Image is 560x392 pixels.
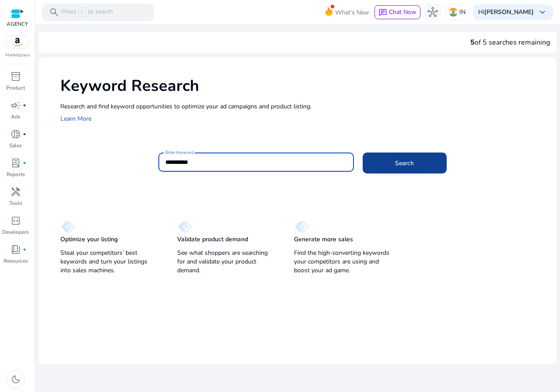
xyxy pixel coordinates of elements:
p: Marketplace [5,52,30,59]
p: AGENCY [7,20,28,28]
span: fiber_manual_record [23,104,26,107]
p: Research and find keyword opportunities to optimize your ad campaigns and product listing. [60,102,548,111]
span: fiber_manual_record [23,161,26,165]
span: What's New [335,5,369,20]
button: Search [363,153,447,173]
p: Press to search [61,7,113,17]
a: Learn More [60,114,91,123]
img: diamond.svg [60,221,75,233]
p: See what shoppers are searching for and validate your product demand. [177,249,276,275]
span: fiber_manual_record [23,132,26,136]
p: Hi [478,9,534,15]
p: Reports [7,170,25,178]
p: Developers [2,228,29,236]
span: donut_small [10,129,21,139]
div: of 5 searches remaining [470,37,550,48]
img: diamond.svg [294,221,308,233]
p: Find the high-converting keywords your competitors are using and boost your ad game. [294,249,393,275]
p: Product [6,84,25,92]
img: amazon.svg [6,35,29,49]
p: Ads [11,113,21,121]
p: Validate product demand [177,235,248,244]
span: campaign [10,100,21,111]
span: fiber_manual_record [23,248,26,251]
p: Optimize your listing [60,235,118,244]
button: hub [424,3,441,21]
span: chat [378,8,387,17]
p: Steal your competitors’ best keywords and turn your listings into sales machines. [60,249,160,275]
p: IN [459,4,465,20]
span: inventory_2 [10,71,21,82]
p: Resources [3,257,28,265]
button: chatChat Now [374,5,420,19]
p: Sales [9,142,22,149]
span: Chat Now [389,8,416,16]
span: Search [395,159,414,168]
span: / [78,7,86,17]
span: lab_profile [10,158,21,168]
img: diamond.svg [177,221,192,233]
span: 5 [470,38,475,47]
span: dark_mode [10,374,21,385]
span: code_blocks [10,215,21,226]
span: search [49,7,59,17]
p: Generate more sales [294,235,353,244]
h1: Keyword Research [60,76,548,95]
span: hub [427,7,438,17]
p: Tools [9,199,22,207]
img: in.svg [449,8,458,17]
b: [PERSON_NAME] [484,8,534,16]
span: keyboard_arrow_down [537,7,548,17]
mat-label: Enter Keyword [165,149,193,156]
span: book_4 [10,244,21,255]
span: handyman [10,187,21,197]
